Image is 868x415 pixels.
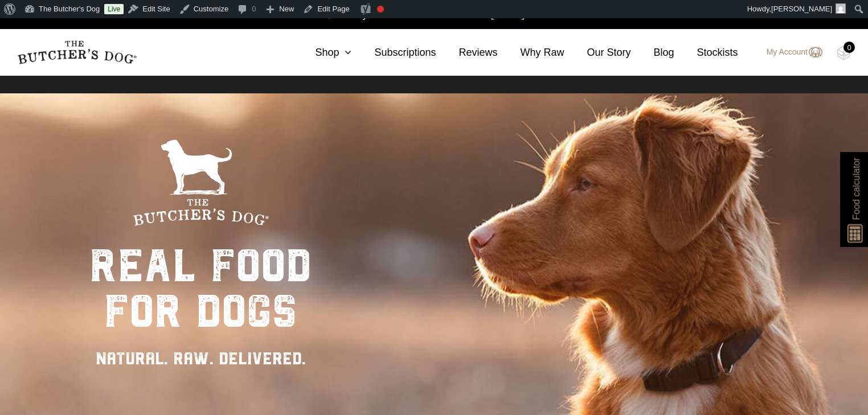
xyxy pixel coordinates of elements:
[837,46,851,60] img: TBD_Cart-Empty.png
[849,7,857,20] a: close
[89,243,312,334] div: real food for dogs
[292,45,351,60] a: Shop
[351,45,436,60] a: Subscriptions
[844,42,855,53] div: 0
[436,45,497,60] a: Reviews
[771,5,832,13] span: [PERSON_NAME]
[674,45,738,60] a: Stockists
[498,45,564,60] a: Why Raw
[89,346,312,371] div: NATURAL. RAW. DELIVERED.
[104,4,124,14] a: Live
[377,6,384,13] div: Focus keyphrase not set
[631,45,674,60] a: Blog
[849,158,863,220] span: Food calculator
[564,45,631,60] a: Our Story
[755,46,822,59] a: My Account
